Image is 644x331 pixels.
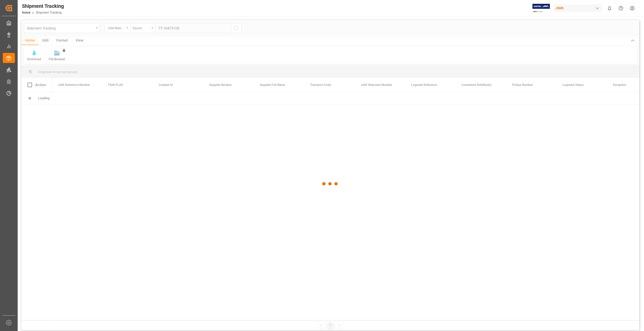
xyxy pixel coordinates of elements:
[553,5,602,12] div: JIMS
[604,3,615,14] button: show 0 new notifications
[532,4,550,13] img: Exertis%20JAM%20-%20Email%20Logo.jpg_1722504956.jpg
[615,3,627,14] button: Help Center
[553,3,604,13] button: JIMS
[22,11,30,14] a: Home
[22,2,64,10] div: Shipment Tracking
